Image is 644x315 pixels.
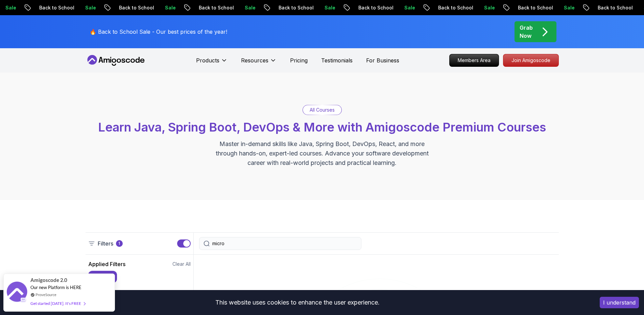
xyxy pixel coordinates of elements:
[317,4,339,11] p: Sale
[366,56,399,64] a: For Business
[450,54,499,66] p: Members Area
[88,260,125,268] h2: Applied Filters
[520,24,533,40] p: Grab Now
[88,271,117,283] button: micro
[192,4,238,11] p: Back to School
[431,4,477,11] p: Back to School
[503,54,559,67] a: Join Amigoscode
[98,120,546,135] span: Learn Java, Spring Boot, DevOps & More with Amigoscode Premium Courses
[310,107,335,113] p: All Courses
[557,4,578,11] p: Sale
[90,28,227,36] p: 🔥 Back to School Sale - Our best prices of the year!
[5,295,590,310] div: This website uses cookies to enhance the user experience.
[30,276,67,284] span: Amigoscode 2.0
[196,56,219,64] p: Products
[30,285,81,290] span: Our new Platform is HERE
[241,56,277,70] button: Resources
[397,4,419,11] p: Sale
[600,297,639,308] button: Accept cookies
[511,4,557,11] p: Back to School
[271,4,317,11] p: Back to School
[212,240,357,247] input: Search Java, React, Spring boot ...
[321,56,353,64] a: Testimonials
[290,56,308,64] a: Pricing
[30,299,85,307] div: Get started [DATE]. It's FREE
[98,239,113,248] p: Filters
[238,4,259,11] p: Sale
[118,241,120,246] p: 1
[591,4,637,11] p: Back to School
[172,261,191,267] button: Clear All
[32,4,78,11] p: Back to School
[477,4,499,11] p: Sale
[7,282,27,304] img: provesource social proof notification image
[196,56,228,70] button: Products
[351,4,397,11] p: Back to School
[449,54,499,67] a: Members Area
[112,4,158,11] p: Back to School
[78,4,100,11] p: Sale
[209,139,436,168] p: Master in-demand skills like Java, Spring Boot, DevOps, React, and more through hands-on, expert-...
[241,56,268,64] p: Resources
[158,4,180,11] p: Sale
[35,292,56,297] a: ProveSource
